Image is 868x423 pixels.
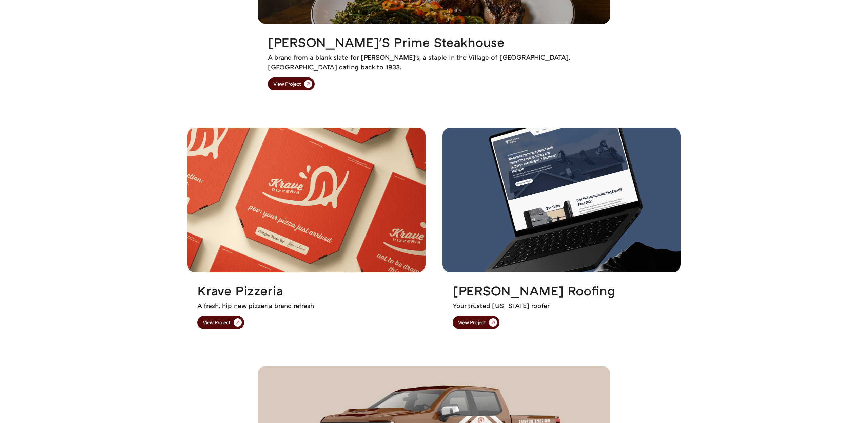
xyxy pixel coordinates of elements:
p: Your trusted [US_STATE] roofer [453,301,550,311]
h2: [PERSON_NAME] Roofing [453,283,615,298]
img: Bob Schmidt Roofing Redesign [442,128,681,272]
p: A fresh, hip new pizzeria brand refresh [197,301,314,311]
div: View Project [203,320,231,325]
p: A brand from a blank slate for [PERSON_NAME]'s, a staple in the Village of [GEOGRAPHIC_DATA], [GE... [268,52,600,72]
a: View Project [268,77,315,90]
a: View Project [197,316,244,329]
div: View Project [273,82,301,86]
a: View Project [453,316,499,329]
h2: Krave Pizzeria [197,283,283,298]
div: View Project [458,320,486,325]
h2: [PERSON_NAME]'s Prime Steakhouse [268,34,505,50]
